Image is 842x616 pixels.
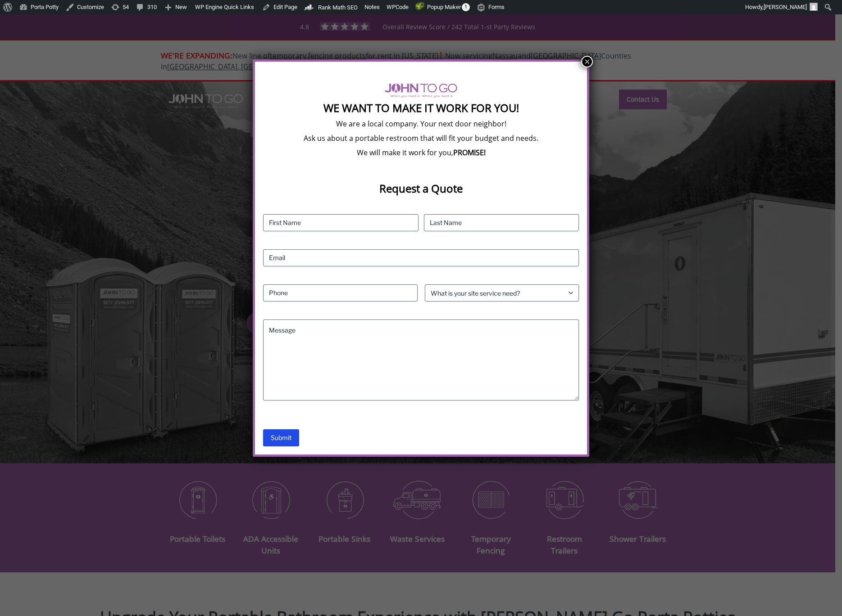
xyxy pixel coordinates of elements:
[764,4,807,10] span: [PERSON_NAME]
[453,148,486,157] b: PROMISE!
[263,148,579,157] p: We will make it work for you,
[424,214,579,231] input: Last Name
[385,83,457,98] img: logo of viptogo
[263,249,579,266] input: Email
[263,119,579,129] p: We are a local company. Your next door neighbor!
[462,3,470,11] span: 1
[379,181,463,196] strong: Request a Quote
[263,429,299,446] input: Submit
[263,133,579,143] p: Ask us about a portable restroom that will fit your budget and needs.
[263,214,419,231] input: First Name
[263,284,418,301] input: Phone
[323,100,519,115] strong: We Want To Make It Work For You!
[581,56,593,67] button: Close
[318,4,358,11] span: Rank Math SEO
